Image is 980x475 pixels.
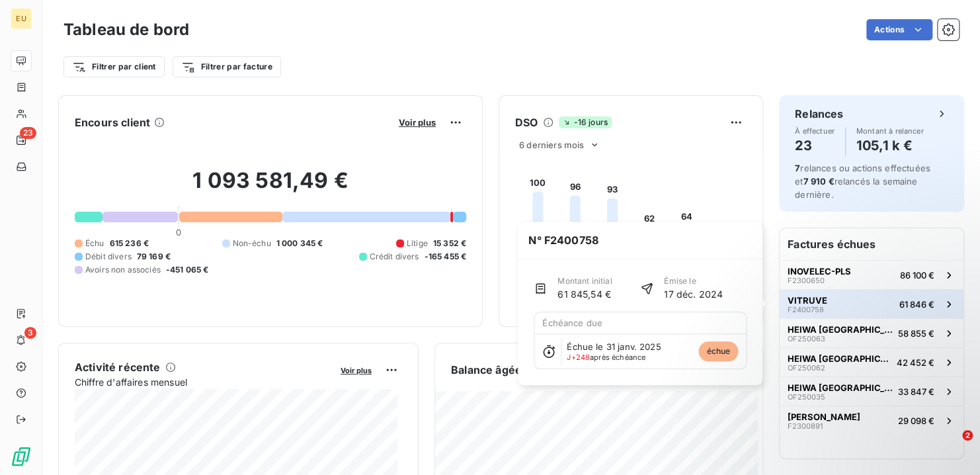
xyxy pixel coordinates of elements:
span: Échue le 31 janv. 2025 [567,341,661,352]
span: 2 [962,430,973,441]
h4: 23 [795,135,835,156]
span: Échéance due [542,318,602,328]
span: Chiffre d'affaires mensuel [75,375,331,389]
span: 61 846 € [899,299,934,310]
span: -16 jours [559,116,611,128]
button: INOVELEC-PLSF230065086 100 € [780,260,963,289]
span: Montant initial [557,275,612,287]
span: Crédit divers [370,251,419,263]
span: 58 855 € [898,328,934,339]
span: Non-échu [233,237,271,249]
h6: Factures échues [780,228,963,260]
h6: Relances [795,106,843,122]
span: Voir plus [341,366,372,375]
span: relances ou actions effectuées et relancés la semaine dernière. [795,163,930,200]
span: À effectuer [795,127,835,135]
span: Échu [85,237,104,249]
h4: 105,1 k € [856,135,924,156]
span: 17 déc. 2024 [664,287,723,301]
span: 3 [24,327,36,339]
span: F2300650 [788,277,825,284]
span: 86 100 € [900,270,934,281]
button: VITRUVEF240075861 846 € [780,289,963,318]
span: Débit divers [85,251,132,263]
button: Actions [866,19,932,40]
span: 0 [176,227,181,237]
iframe: Intercom notifications message [715,347,980,439]
span: Avoirs non associés [85,264,161,276]
iframe: Intercom live chat [935,430,967,462]
button: HEIWA [GEOGRAPHIC_DATA]OF25006358 855 € [780,318,963,347]
span: N° F2400758 [518,222,609,259]
button: Voir plus [395,116,440,128]
button: Voir plus [337,364,376,376]
h6: Encours client [75,114,150,130]
span: VITRUVE [788,295,827,306]
span: Émise le [664,275,723,287]
button: Filtrer par client [63,56,165,77]
h6: DSO [515,114,538,130]
span: HEIWA [GEOGRAPHIC_DATA] [788,324,893,335]
span: OF250063 [788,335,825,343]
span: 615 236 € [110,237,149,249]
span: Litige [407,237,428,249]
span: 23 [20,127,36,139]
span: 15 352 € [433,237,466,249]
h6: Activité récente [75,359,160,375]
span: INOVELEC-PLS [788,266,851,277]
h3: Tableau de bord [63,18,189,42]
span: J+248 [567,353,590,362]
span: échue [698,341,738,361]
h6: Balance âgée [451,362,522,378]
span: 7 910 € [803,176,834,187]
span: -165 455 € [425,251,467,263]
span: 79 169 € [137,251,171,263]
h2: 1 093 581,49 € [75,167,466,207]
span: après échéance [567,353,645,361]
span: 6 derniers mois [519,140,584,150]
span: Voir plus [399,117,436,128]
span: -451 065 € [166,264,209,276]
span: 61 845,54 € [557,287,612,301]
div: EU [11,8,32,29]
button: Filtrer par facture [173,56,281,77]
img: Logo LeanPay [11,446,32,467]
span: 1 000 345 € [276,237,323,249]
span: F2400758 [788,306,824,314]
span: 7 [795,163,800,173]
span: Montant à relancer [856,127,924,135]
